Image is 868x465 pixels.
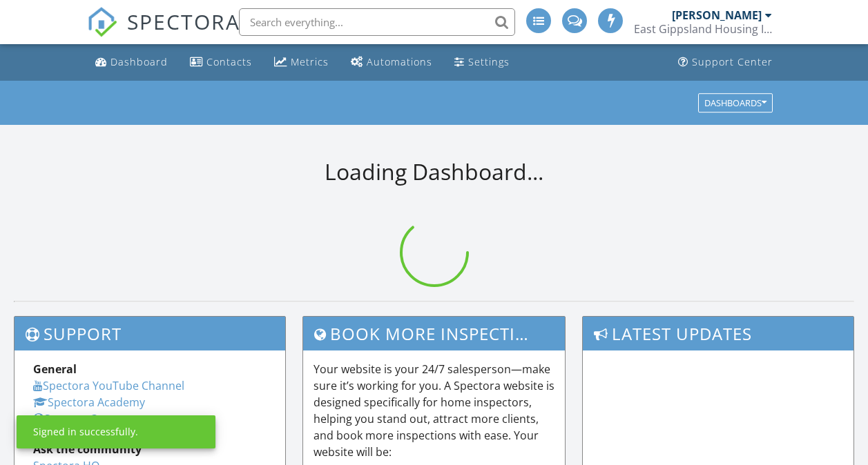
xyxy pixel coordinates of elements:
div: Automations [367,55,432,68]
a: SPECTORA [87,19,240,48]
div: Settings [468,55,510,68]
a: Settings [449,50,515,75]
p: Your website is your 24/7 salesperson—make sure it’s working for you. A Spectora website is desig... [314,361,555,460]
a: Spectora YouTube Channel [33,378,184,393]
div: Support Center [692,55,773,68]
div: Contacts [206,55,252,68]
a: Dashboard [90,50,173,75]
a: Support Center [673,50,778,75]
div: [PERSON_NAME] [672,8,762,22]
a: Support Center [33,411,125,426]
div: Dashboard [110,55,168,68]
a: Spectora Academy [33,395,145,410]
a: Metrics [269,50,334,75]
div: Ask the community [33,441,267,457]
div: East Gippsland Housing Inspections [634,22,772,36]
strong: General [33,362,77,377]
img: The Best Home Inspection Software - Spectora [87,7,117,37]
span: SPECTORA [127,7,240,36]
button: Dashboards [698,93,773,112]
h3: Support [15,317,285,350]
a: Automations (Basic) [345,50,438,75]
h3: Book More Inspections [303,317,566,350]
div: Signed in successfully. [33,425,138,439]
input: Search everything... [239,8,515,36]
div: Dashboards [704,98,766,108]
h3: Latest Updates [583,317,853,350]
div: Metrics [291,55,329,68]
a: Contacts [184,50,258,75]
